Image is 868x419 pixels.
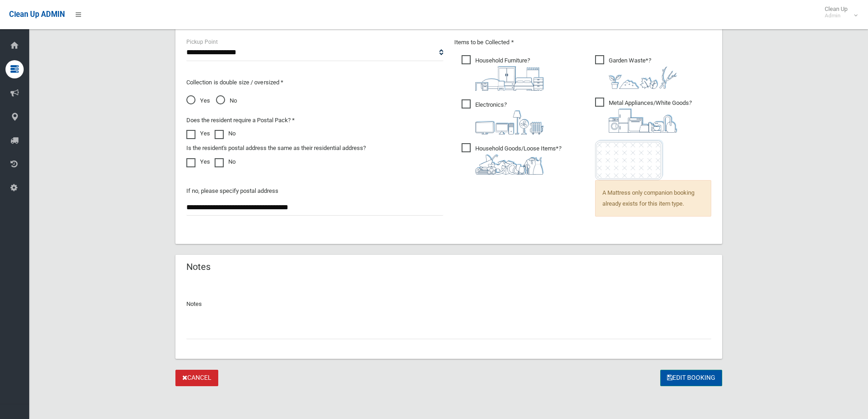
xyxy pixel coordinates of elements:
span: Clean Up ADMIN [9,10,65,19]
label: No [215,156,236,167]
i: ? [475,145,561,175]
label: No [215,128,236,139]
small: Admin [825,12,847,19]
header: Notes [175,258,221,276]
label: Yes [186,156,210,167]
i: ? [609,99,692,133]
span: No [216,95,237,106]
i: ? [475,101,544,134]
span: Clean Up [820,5,857,19]
span: Household Goods/Loose Items* [462,143,561,175]
i: ? [609,57,677,89]
label: If no, please specify postal address [186,186,278,197]
img: 4fd8a5c772b2c999c83690221e5242e0.png [609,66,677,89]
span: Electronics [462,99,544,134]
p: Items to be Collected * [454,37,711,48]
span: Metal Appliances/White Goods [595,98,692,133]
p: Notes [186,299,711,310]
img: 394712a680b73dbc3d2a6a3a7ffe5a07.png [475,110,544,134]
img: e7408bece873d2c1783593a074e5cb2f.png [595,140,663,180]
a: Cancel [175,370,218,387]
label: Is the resident's postal address the same as their residential address? [186,143,366,154]
img: 36c1b0289cb1767239cdd3de9e694f19.png [609,109,677,133]
img: aa9efdbe659d29b613fca23ba79d85cb.png [475,66,544,91]
p: Collection is double size / oversized * [186,77,443,88]
span: A Mattress only companion booking already exists for this item type. [595,180,711,217]
button: Edit Booking [660,370,722,387]
i: ? [475,57,544,91]
span: Garden Waste* [595,55,677,89]
img: b13cc3517677393f34c0a387616ef184.png [475,154,544,175]
label: Does the resident require a Postal Pack? * [186,115,295,126]
span: Household Furniture [462,55,544,91]
span: Yes [186,95,210,106]
label: Yes [186,128,210,139]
